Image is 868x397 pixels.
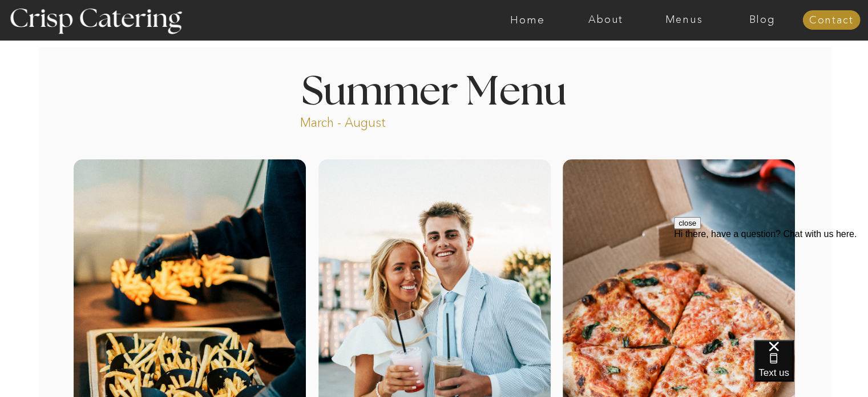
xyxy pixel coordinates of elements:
[567,14,645,26] a: About
[488,14,567,26] a: Home
[754,340,868,397] iframe: podium webchat widget bubble
[276,73,593,106] h1: Summer Menu
[645,14,723,26] a: Menus
[802,15,860,26] a: Contact
[300,114,457,127] p: March - August
[674,217,868,354] iframe: podium webchat widget prompt
[723,14,801,26] a: Blog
